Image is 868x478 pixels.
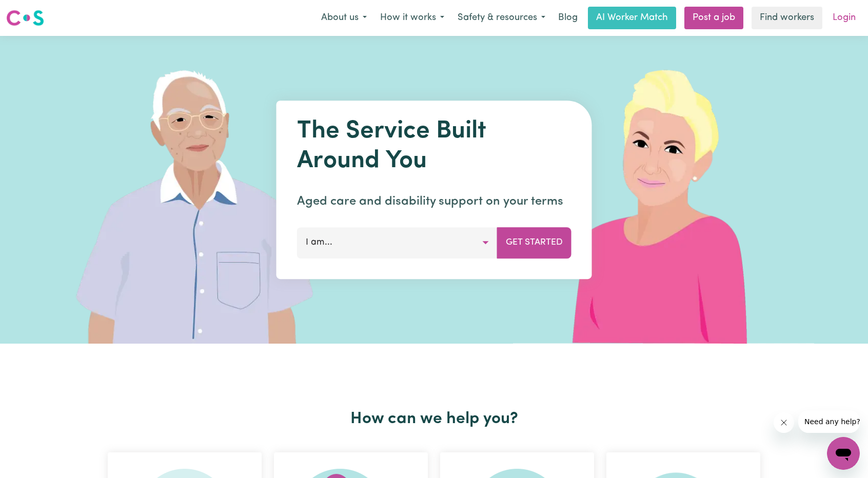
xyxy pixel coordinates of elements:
iframe: Button to launch messaging window [827,437,860,470]
a: Find workers [752,7,822,29]
span: Need any help? [6,7,62,15]
img: Careseekers logo [6,9,44,27]
a: AI Worker Match [588,7,676,29]
h2: How can we help you? [102,409,766,429]
button: About us [314,7,373,29]
button: I am... [297,227,498,258]
a: Login [826,7,862,29]
button: How it works [373,7,451,29]
a: Blog [552,7,584,29]
p: Aged care and disability support on your terms [297,192,571,211]
iframe: Message from company [798,410,860,433]
h1: The Service Built Around You [297,117,571,176]
iframe: Close message [774,412,794,433]
button: Get Started [497,227,571,258]
a: Post a job [684,7,743,29]
a: Careseekers logo [6,6,44,30]
button: Safety & resources [451,7,552,29]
